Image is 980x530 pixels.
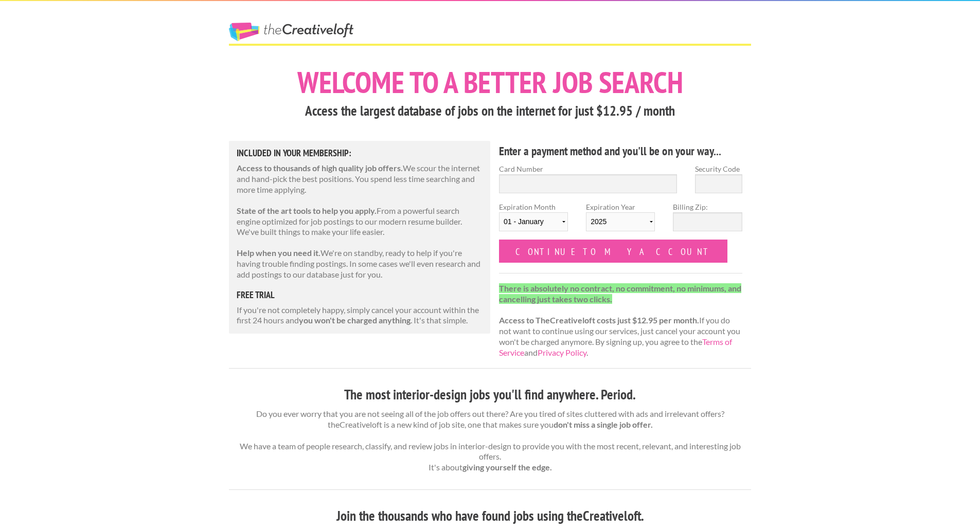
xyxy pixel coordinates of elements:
[229,101,751,121] h3: Access the largest database of jobs on the internet for just $12.95 / month
[499,315,699,325] strong: Access to TheCreativeloft costs just $12.95 per month.
[237,305,483,326] p: If you're not completely happy, simply cancel your account within the first 24 hours and . It's t...
[499,163,677,174] label: Card Number
[499,283,741,304] strong: There is absolutely no contract, no commitment, no minimums, and cancelling just takes two clicks.
[237,163,483,195] p: We scour the internet and hand-pick the best positions. You spend less time searching and more ti...
[229,506,751,526] h3: Join the thousands who have found jobs using theCreativeloft.
[462,462,552,472] strong: giving yourself the edge.
[237,206,377,215] strong: State of the art tools to help you apply.
[237,163,403,173] strong: Access to thousands of high quality job offers.
[229,67,751,97] h1: Welcome to a better job search
[673,202,742,212] label: Billing Zip:
[237,290,483,300] h5: free trial
[538,348,586,357] a: Privacy Policy
[299,315,411,325] strong: you won't be charged anything
[499,202,568,240] label: Expiration Month
[229,409,751,473] p: Do you ever worry that you are not seeing all of the job offers out there? Are you tired of sites...
[499,283,742,358] p: If you do not want to continue using our services, just cancel your account you won't be charged ...
[229,385,751,405] h3: The most interior-design jobs you'll find anywhere. Period.
[499,337,732,357] a: Terms of Service
[695,163,742,174] label: Security Code
[499,240,727,263] input: Continue to my account
[586,202,655,240] label: Expiration Year
[554,419,653,429] strong: don't miss a single job offer.
[499,143,742,159] h4: Enter a payment method and you'll be on your way...
[499,212,568,231] select: Expiration Month
[237,248,320,258] strong: Help when you need it.
[586,212,655,231] select: Expiration Year
[237,206,483,237] p: From a powerful search engine optimized for job postings to our modern resume builder. We've buil...
[237,149,483,158] h5: Included in Your Membership:
[229,23,353,41] a: The Creative Loft
[237,248,483,280] p: We're on standby, ready to help if you're having trouble finding postings. In some cases we'll ev...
